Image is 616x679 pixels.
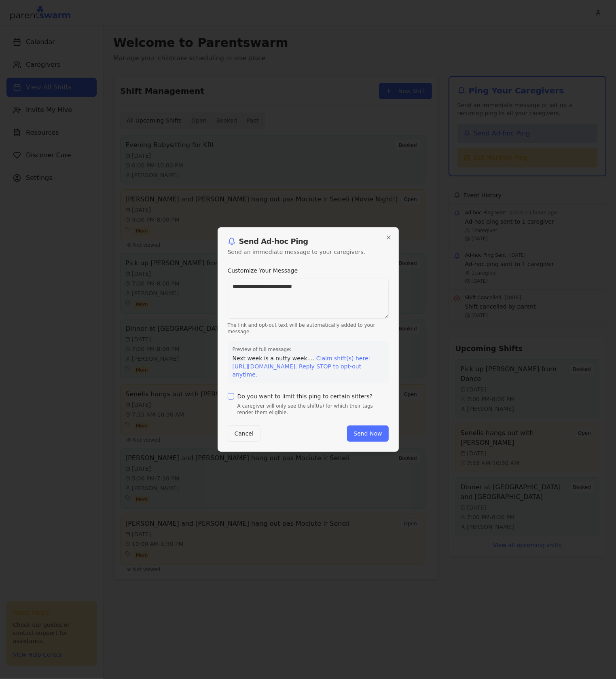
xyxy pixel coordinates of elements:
[228,322,389,335] p: The link and opt-out text will be automatically added to your message.
[228,267,298,274] label: Customize Your Message
[233,346,384,353] label: Preview of full message:
[228,248,389,256] p: Send an immediate message to your caregivers.
[237,393,373,399] label: Do you want to limit this ping to certain sitters?
[233,354,384,379] p: Next week is a nutty week....
[233,355,370,378] span: Claim shift(s) here: [URL][DOMAIN_NAME]. Reply STOP to opt-out anytime.
[237,403,389,416] p: A caregiver will only see the shift(s) for which their tags render them eligible.
[228,237,389,245] h2: Send Ad-hoc Ping
[228,425,260,442] button: Cancel
[347,425,388,442] button: Send Now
